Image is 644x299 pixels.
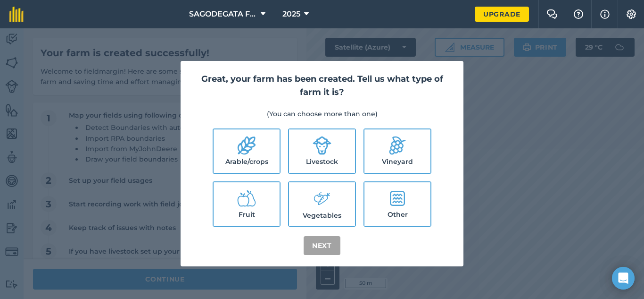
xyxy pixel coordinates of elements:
button: Next [304,236,340,255]
h2: Great, your farm has been created. Tell us what type of farm it is? [192,72,452,100]
img: Two speech bubbles overlapping with the left bubble in the forefront [546,9,558,19]
img: A cog icon [626,9,637,19]
label: Livestock [289,129,355,173]
label: Vineyard [364,129,430,173]
img: fieldmargin Logo [9,7,24,22]
img: A question mark icon [573,9,584,19]
div: Open Intercom Messenger [612,267,635,290]
label: Other [364,182,430,226]
img: svg+xml;base64,PHN2ZyB4bWxucz0iaHR0cDovL3d3dy53My5vcmcvMjAwMC9zdmciIHdpZHRoPSIxNyIgaGVpZ2h0PSIxNy... [600,9,610,20]
p: (You can choose more than one) [192,109,452,119]
label: Fruit [214,182,280,226]
a: Upgrade [475,7,529,22]
span: SAGODEGATA FARM [189,9,257,20]
span: 2025 [282,9,300,20]
label: Arable/crops [214,129,280,173]
label: Vegetables [289,182,355,226]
